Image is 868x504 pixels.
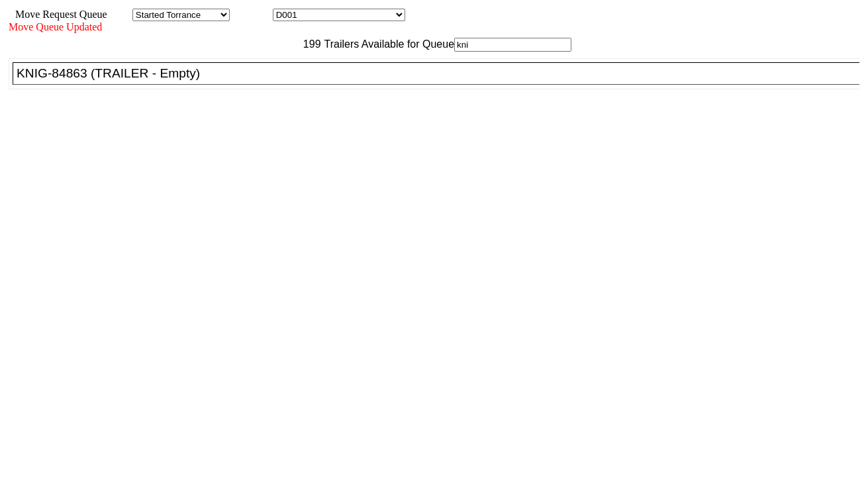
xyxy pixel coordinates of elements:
[297,38,321,50] span: 199
[321,38,455,50] span: Trailers Available for Queue
[232,9,270,20] span: Location
[9,9,107,20] span: Move Request Queue
[9,21,102,32] span: Move Queue Updated
[454,38,571,52] input: Filter Available Trailers
[17,66,867,81] div: KNIG-84863 (TRAILER - Empty)
[109,9,130,20] span: Area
